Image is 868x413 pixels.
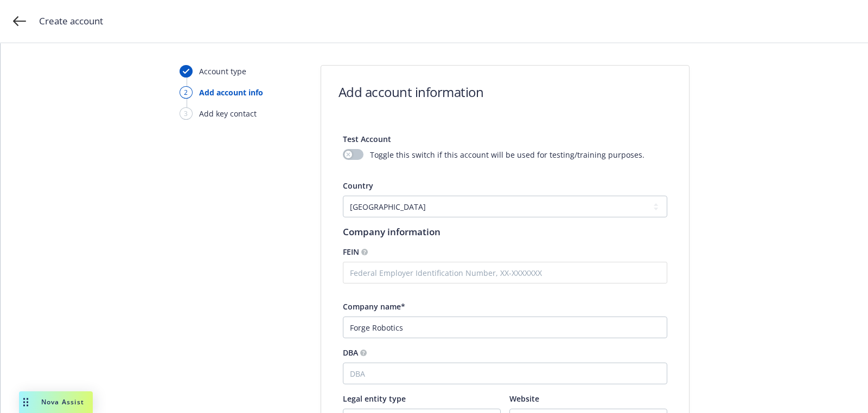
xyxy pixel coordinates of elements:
[370,149,644,160] span: Toggle this switch if this account will be used for testing/training purposes.
[180,107,193,120] div: 3
[41,397,84,406] span: Nova Assist
[343,363,667,384] input: DBA
[343,134,391,144] span: Test Account
[19,391,93,413] button: Nova Assist
[343,180,373,191] span: Country
[199,108,257,119] div: Add key contact
[343,301,405,312] span: Company name*
[343,226,667,237] h1: Company information
[199,66,246,77] div: Account type
[509,393,539,404] span: Website
[343,393,406,404] span: Legal entity type
[343,347,358,358] span: DBA
[1,43,868,413] div: ;
[39,14,103,28] span: Create account
[343,317,667,338] input: Company name
[180,86,193,99] div: 2
[339,83,484,101] h1: Add account information
[343,247,359,257] span: FEIN
[343,262,667,283] input: Federal Employer Identification Number, XX-XXXXXXX
[199,87,263,98] div: Add account info
[19,391,33,413] div: Drag to move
